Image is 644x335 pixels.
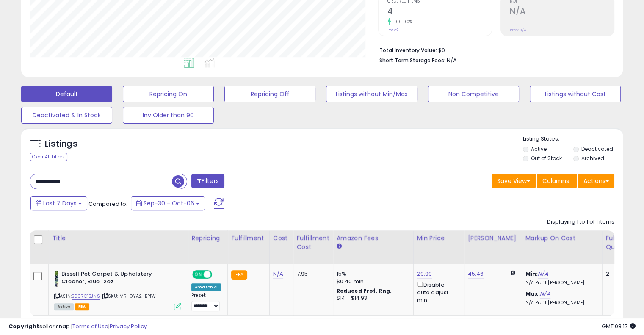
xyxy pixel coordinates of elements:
[538,270,548,278] a: N/A
[337,287,392,294] b: Reduced Prof. Rng.
[606,270,632,278] div: 2
[606,234,635,252] div: Fulfillable Quantity
[30,153,67,161] div: Clear All Filters
[110,322,147,330] a: Privacy Policy
[123,107,214,124] button: Inv Older than 90
[379,57,445,64] b: Short Term Storage Fees:
[522,230,602,264] th: The percentage added to the cost of goods (COGS) that forms the calculator for Min & Max prices.
[326,86,417,102] button: Listings without Min/Max
[191,234,224,243] div: Repricing
[231,270,247,280] small: FBA
[530,86,621,102] button: Listings without Cost
[337,234,410,243] div: Amazon Fees
[21,86,112,102] button: Default
[54,270,181,310] div: ASIN:
[379,44,608,55] li: $0
[492,174,536,188] button: Save View
[525,300,596,306] p: N/A Profit [PERSON_NAME]
[61,270,164,288] b: Bissell Pet Carpet & Upholstery Cleaner, Blue 12oz
[337,295,407,302] div: $14 - $14.93
[525,234,599,243] div: Markup on Cost
[123,86,214,102] button: Repricing On
[43,199,77,208] span: Last 7 Days
[45,138,77,150] h5: Listings
[191,283,221,291] div: Amazon AI
[417,280,458,305] div: Disable auto adjust min
[531,145,547,152] label: Active
[525,280,596,286] p: N/A Profit [PERSON_NAME]
[144,199,194,208] span: Sep-30 - Oct-06
[337,270,407,278] div: 15%
[417,270,432,278] a: 29.99
[525,290,540,298] b: Max:
[191,174,224,188] button: Filters
[379,47,437,54] b: Total Inventory Value:
[417,234,461,243] div: Min Price
[391,19,413,25] small: 100.00%
[8,322,39,330] strong: Copyright
[540,290,550,298] a: N/A
[54,303,74,310] span: All listings currently available for purchase on Amazon
[72,293,100,300] a: B007G1BJNS
[547,218,614,226] div: Displaying 1 to 1 of 1 items
[224,86,315,102] button: Repricing Off
[75,303,89,310] span: FBA
[30,196,87,210] button: Last 7 Days
[525,270,538,278] b: Min:
[531,155,562,162] label: Out of Stock
[54,270,59,287] img: 31fNiR4G4pL._SL40_.jpg
[72,322,108,330] a: Terms of Use
[337,243,342,250] small: Amazon Fees.
[101,293,156,299] span: | SKU: MR-9YA2-BP1W
[273,270,283,278] a: N/A
[537,174,577,188] button: Columns
[88,200,127,208] span: Compared to:
[8,323,147,331] div: seller snap | |
[468,234,518,243] div: [PERSON_NAME]
[447,56,457,64] span: N/A
[602,322,636,330] span: 2025-10-14 08:17 GMT
[581,155,604,162] label: Archived
[523,135,623,143] p: Listing States:
[578,174,614,188] button: Actions
[193,271,204,278] span: ON
[211,271,224,278] span: OFF
[21,107,112,124] button: Deactivated & In Stock
[297,234,329,252] div: Fulfillment Cost
[52,234,184,243] div: Title
[297,270,326,278] div: 7.95
[581,145,613,152] label: Deactivated
[428,86,519,102] button: Non Competitive
[337,278,407,285] div: $0.40 min
[468,270,484,278] a: 45.46
[387,28,399,33] small: Prev: 2
[131,196,205,210] button: Sep-30 - Oct-06
[191,293,221,312] div: Preset:
[510,28,526,33] small: Prev: N/A
[273,234,290,243] div: Cost
[231,234,265,243] div: Fulfillment
[542,177,569,185] span: Columns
